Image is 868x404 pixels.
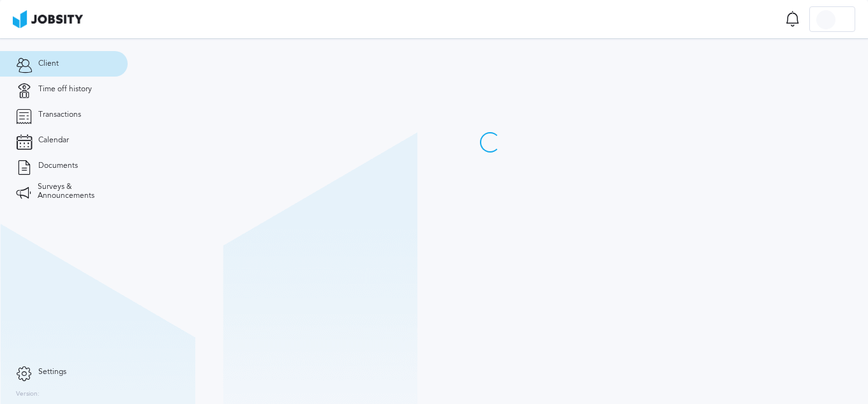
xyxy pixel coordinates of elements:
span: Transactions [38,110,81,119]
span: Calendar [38,136,69,145]
label: Version: [16,391,40,398]
span: Settings [38,368,66,377]
img: ab4bad089aa723f57921c736e9817d99.png [13,10,83,28]
span: Surveys & Announcements [38,183,112,200]
span: Time off history [38,85,92,94]
span: Client [38,59,59,68]
span: Documents [38,161,78,170]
